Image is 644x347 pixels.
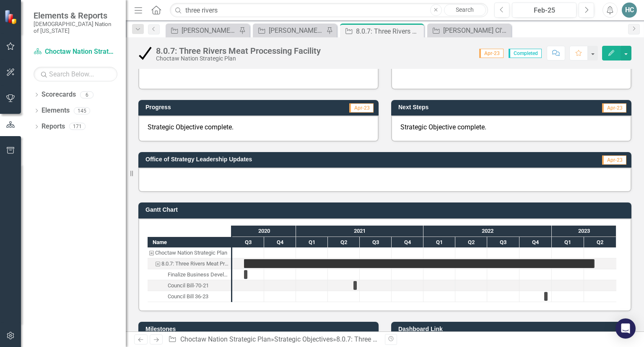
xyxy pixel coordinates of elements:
a: Elements [42,106,70,116]
h3: Gantt Chart [145,207,627,213]
div: 8.0.7: Three Rivers Meat Processing Facility [148,258,231,269]
div: [PERSON_NAME] CI's (three-month view) [443,25,509,36]
small: [DEMOGRAPHIC_DATA] Nation of [US_STATE] [34,21,117,34]
div: Q4 [519,237,552,248]
button: HC [622,3,637,18]
a: [PERSON_NAME] CI Working Report [255,25,324,36]
span: Apr-23 [602,103,626,113]
span: Completed [509,49,542,58]
div: 2023 [552,226,616,237]
div: 6 [80,91,93,98]
div: 8.0.7: Three Rivers Meat Processing Facility [161,258,229,269]
div: » » [168,335,379,344]
div: Council Bill-70-21 [168,280,209,291]
div: Q1 [552,237,584,248]
div: Task: Start date: 2021-06-12 End date: 2021-06-12 [148,280,231,291]
a: [PERSON_NAME] CI Action Plans [168,25,237,36]
img: ClearPoint Strategy [4,9,19,24]
div: 8.0.7: Three Rivers Meat Processing Facility [156,46,321,55]
a: Strategic Objectives [274,335,333,343]
a: Reports [42,122,65,131]
div: Q2 [328,237,360,248]
div: Council Bill 36-23 [168,291,208,302]
div: Task: Start date: 2021-06-12 End date: 2021-06-12 [353,281,357,290]
div: 145 [74,107,90,114]
div: Name [148,237,231,247]
div: Q3 [232,237,264,248]
div: 2022 [423,226,552,237]
button: Feb-25 [512,3,576,18]
div: Council Bill 36-23 [148,291,231,302]
input: Search Below... [34,67,117,81]
div: [PERSON_NAME] CI Working Report [269,25,324,36]
div: 8.0.7: Three Rivers Meat Processing Facility [336,335,465,343]
h3: Milestones [145,326,374,332]
div: Q3 [360,237,392,248]
h3: Dashboard Link [398,326,627,332]
div: Finalize Business Development Plan for BD [148,269,231,280]
div: Open Intercom Messenger [615,318,636,339]
div: Choctaw Nation Strategic Plan [156,55,321,62]
div: 2021 [296,226,423,237]
div: Choctaw Nation Strategic Plan [148,247,231,258]
div: Council Bill-70-21 [148,280,231,291]
a: Choctaw Nation Strategic Plan [180,335,271,343]
input: Search ClearPoint... [170,3,488,18]
span: Elements & Reports [34,11,117,21]
span: Apr-23 [349,103,374,113]
div: Choctaw Nation Strategic Plan [155,247,227,258]
div: Task: Choctaw Nation Strategic Plan Start date: 2020-08-03 End date: 2020-08-04 [148,247,231,258]
div: Task: Start date: 2022-12-10 End date: 2022-12-10 [148,291,231,302]
div: Feb-25 [515,5,574,16]
div: 171 [69,123,86,130]
div: 2020 [232,226,296,237]
span: Apr-23 [479,49,504,58]
a: Search [444,4,486,16]
div: Task: Start date: 2022-12-10 End date: 2022-12-10 [544,292,548,301]
a: Scorecards [42,90,76,100]
div: Q2 [455,237,487,248]
img: Completed [138,47,152,60]
div: Finalize Business Development Plan for BD [168,269,229,280]
div: Q1 [423,237,455,248]
span: Apr-23 [602,155,626,165]
div: Q4 [264,237,296,248]
div: Q4 [392,237,423,248]
h3: Office of Strategy Leadership Updates [145,156,535,163]
div: 8.0.7: Three Rivers Meat Processing Facility [356,26,422,37]
div: Q1 [296,237,328,248]
a: [PERSON_NAME] CI's (three-month view) [429,25,509,36]
div: Q2 [584,237,616,248]
h3: Progress [145,104,261,110]
div: Task: Start date: 2020-08-03 End date: 2023-04-30 [148,258,231,269]
p: Strategic Objective complete. [400,123,622,132]
div: Task: Start date: 2020-08-03 End date: 2023-04-30 [244,259,595,268]
div: Task: Start date: 2020-08-03 End date: 2020-08-03 [244,270,247,279]
h3: Next Steps [398,104,523,110]
a: Choctaw Nation Strategic Plan [34,47,117,57]
div: [PERSON_NAME] CI Action Plans [182,25,237,36]
div: Task: Start date: 2020-08-03 End date: 2020-08-03 [148,269,231,280]
div: Q3 [487,237,519,248]
p: Strategic Objective complete. [148,123,369,132]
